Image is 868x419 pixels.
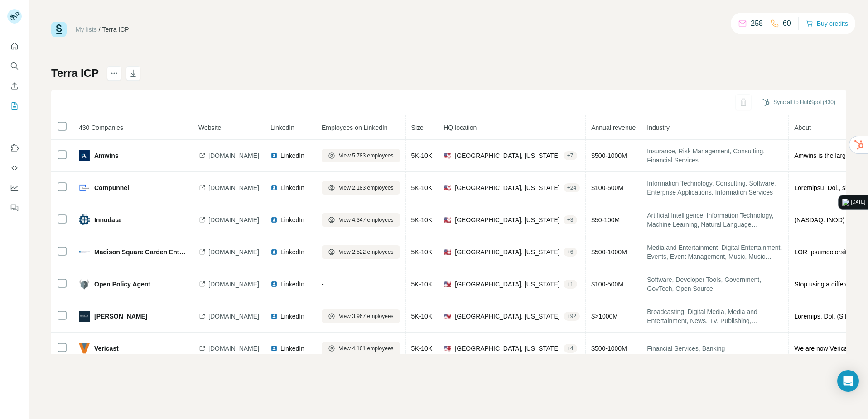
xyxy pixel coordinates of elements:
span: [DOMAIN_NAME] [208,344,259,353]
span: Vericast [94,344,119,353]
span: View 2,522 employees [339,248,394,256]
img: LinkedIn logo [270,281,278,288]
span: LinkedIn [280,312,304,321]
span: Open Policy Agent [94,280,150,289]
p: 258 [751,18,763,29]
img: Surfe Logo [51,22,67,37]
span: Insurance, Risk Management, Consulting, Financial Services [647,147,783,165]
span: 🇺🇸 [444,280,451,289]
span: View 4,161 employees [339,344,394,352]
span: 🇺🇸 [444,183,451,192]
span: [DOMAIN_NAME] [208,215,259,224]
span: [GEOGRAPHIC_DATA], [US_STATE] [455,280,560,289]
button: My lists [7,98,22,114]
span: Annual revenue [591,124,636,131]
span: 🇺🇸 [444,344,451,353]
img: LinkedIn logo [270,216,278,224]
span: [GEOGRAPHIC_DATA], [US_STATE] [455,344,560,353]
span: $ 100-500M [591,184,623,191]
span: Madison Square Garden Entertainment Corp. [94,248,187,257]
span: View 5,783 employees [339,152,394,160]
span: 5K-10K [411,248,433,256]
span: 5K-10K [411,152,433,159]
span: [PERSON_NAME] [94,312,147,321]
span: 🇺🇸 [444,151,451,160]
span: [DOMAIN_NAME] [208,151,259,160]
button: Dashboard [7,180,22,196]
div: Terra ICP [102,25,129,34]
span: Information Technology, Consulting, Software, Enterprise Applications, Information Services [647,179,783,197]
p: 60 [783,18,791,29]
button: Use Surfe API [7,160,22,176]
span: 🇺🇸 [444,248,451,257]
span: About [794,124,811,131]
img: company-logo [79,343,90,354]
span: $ 50-100M [591,216,620,224]
a: My lists [76,26,97,33]
button: View 4,347 employees [322,213,400,227]
span: View 2,183 employees [339,184,394,192]
span: Broadcasting, Digital Media, Media and Entertainment, News, TV, Publishing, Advertising Platforms [647,307,783,325]
img: LinkedIn logo [270,152,278,159]
span: [DOMAIN_NAME] [208,183,259,192]
span: 5K-10K [411,281,433,288]
span: View 4,347 employees [339,216,394,224]
div: + 1 [564,280,577,288]
span: $ 500-1000M [591,152,627,159]
span: Employees on LinkedIn [322,124,388,131]
div: Open Intercom Messenger [837,370,859,392]
img: company-logo [79,214,90,225]
button: Enrich CSV [7,78,22,94]
img: logo [842,199,849,206]
span: LinkedIn [280,151,304,160]
span: 5K-10K [411,216,433,224]
button: View 2,183 employees [322,181,400,195]
span: Industry [647,124,670,131]
span: Amwins [94,151,119,160]
img: LinkedIn logo [270,184,278,191]
button: View 5,783 employees [322,149,400,162]
button: Buy credits [806,17,848,30]
span: Software, Developer Tools, Government, GovTech, Open Source [647,275,783,293]
span: Innodata [94,215,121,224]
span: $ >1000M [591,313,618,320]
button: View 4,161 employees [322,342,400,355]
img: LinkedIn logo [270,345,278,352]
li: / [99,25,101,34]
span: LinkedIn [270,124,294,131]
button: actions [107,66,121,81]
div: + 6 [564,248,577,256]
span: LinkedIn [280,183,304,192]
img: company-logo [79,182,90,193]
div: + 24 [564,184,580,192]
div: + 4 [564,344,577,352]
span: $ 500-1000M [591,248,627,256]
span: [GEOGRAPHIC_DATA], [US_STATE] [455,183,560,192]
div: + 92 [564,312,580,320]
span: Financial Services, Banking [647,344,783,353]
span: 5K-10K [411,313,433,320]
span: View 3,967 employees [339,312,394,320]
button: View 2,522 employees [322,245,400,259]
span: Artificial Intelligence, Information Technology, Machine Learning, Natural Language Processing, S... [647,211,783,229]
span: Compunnel [94,183,129,192]
span: 🇺🇸 [444,312,451,321]
span: 🇺🇸 [444,215,451,224]
span: LinkedIn [280,280,304,289]
img: LinkedIn logo [270,248,278,256]
span: 5K-10K [411,184,433,191]
span: HQ location [444,124,477,131]
span: 5K-10K [411,345,433,352]
span: [GEOGRAPHIC_DATA], [US_STATE] [455,151,560,160]
span: [DOMAIN_NAME] [208,248,259,257]
button: Search [7,58,22,74]
div: + 7 [564,152,577,160]
img: LinkedIn logo [270,313,278,320]
span: Website [198,124,221,131]
span: Size [411,124,424,131]
span: [GEOGRAPHIC_DATA], [US_STATE] [455,215,560,224]
span: Media and Entertainment, Digital Entertainment, Events, Event Management, Music, Music Venues, Co... [647,243,783,261]
button: Feedback [7,200,22,216]
span: [DOMAIN_NAME] [208,280,259,289]
span: [DOMAIN_NAME] [208,312,259,321]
